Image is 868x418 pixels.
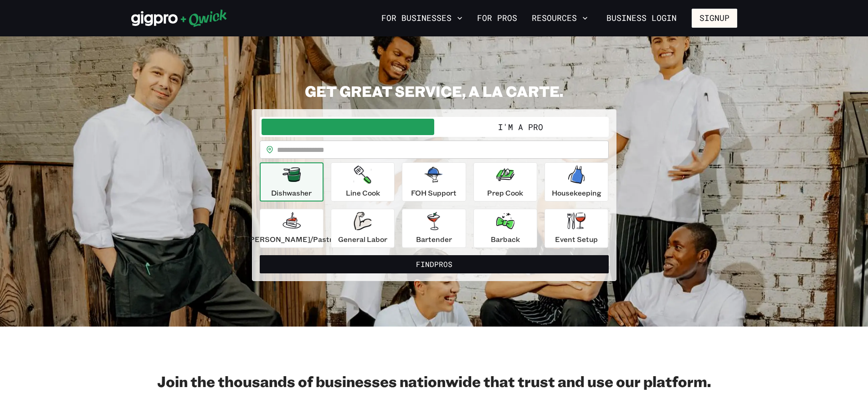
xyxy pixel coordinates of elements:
[271,187,312,198] p: Dishwasher
[338,234,387,245] p: General Labor
[473,162,537,201] button: Prep Cook
[331,162,395,201] button: Line Cook
[528,10,591,26] button: Resources
[487,187,523,198] p: Prep Cook
[411,187,457,198] p: FOH Support
[434,119,607,135] button: I'm a Pro
[402,162,466,201] button: FOH Support
[247,234,336,245] p: [PERSON_NAME]/Pastry
[378,10,466,26] button: For Businesses
[416,234,452,245] p: Bartender
[473,209,537,248] button: Barback
[262,119,434,135] button: I'm a Business
[599,9,684,28] a: Business Login
[260,255,609,273] button: FindPros
[260,162,324,201] button: Dishwasher
[544,209,608,248] button: Event Setup
[260,209,324,248] button: [PERSON_NAME]/Pastry
[692,9,737,28] button: Signup
[491,234,520,245] p: Barback
[552,187,601,198] p: Housekeeping
[544,162,608,201] button: Housekeeping
[331,209,395,248] button: General Labor
[131,372,737,390] h2: Join the thousands of businesses nationwide that trust and use our platform.
[402,209,466,248] button: Bartender
[555,234,598,245] p: Event Setup
[346,187,380,198] p: Line Cook
[473,10,521,26] a: For Pros
[252,82,616,100] h2: GET GREAT SERVICE, A LA CARTE.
